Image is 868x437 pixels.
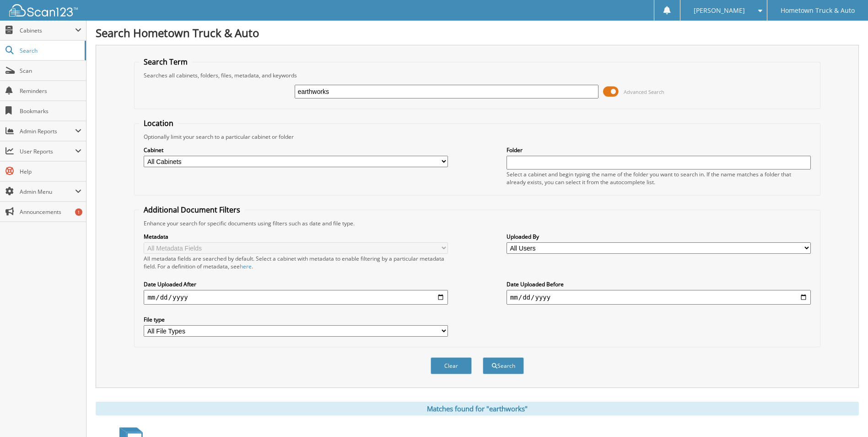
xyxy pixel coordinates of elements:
[781,8,855,13] span: Hometown Truck & Auto
[20,168,81,175] span: Help
[20,127,75,135] span: Admin Reports
[139,57,192,67] legend: Search Term
[431,357,472,374] button: Clear
[20,147,75,155] span: User Reports
[139,133,815,141] div: Optionally limit your search to a particular cabinet or folder
[75,208,82,216] div: 1
[144,280,448,288] label: Date Uploaded After
[20,188,75,196] span: Admin Menu
[20,87,81,95] span: Reminders
[20,107,81,115] span: Bookmarks
[20,67,81,75] span: Scan
[240,262,252,270] a: here
[507,280,811,288] label: Date Uploaded Before
[483,357,524,374] button: Search
[20,27,75,34] span: Cabinets
[139,71,815,79] div: Searches all cabinets, folders, files, metadata, and keywords
[144,255,448,270] div: All metadata fields are searched by default. Select a cabinet with metadata to enable filtering b...
[507,146,811,154] label: Folder
[507,233,811,240] label: Uploaded By
[96,402,859,415] div: Matches found for "earthworks"
[144,290,448,305] input: start
[139,118,178,128] legend: Location
[694,8,745,13] span: [PERSON_NAME]
[507,290,811,305] input: end
[144,316,448,323] label: File type
[9,4,78,16] img: scan123-logo-white.svg
[139,205,245,215] legend: Additional Document Filters
[20,208,81,216] span: Announcements
[139,219,815,227] div: Enhance your search for specific documents using filters such as date and file type.
[96,25,859,40] h1: Search Hometown Truck & Auto
[507,170,811,186] div: Select a cabinet and begin typing the name of the folder you want to search in. If the name match...
[144,233,448,240] label: Metadata
[624,88,664,95] span: Advanced Search
[20,47,80,55] span: Search
[144,146,448,154] label: Cabinet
